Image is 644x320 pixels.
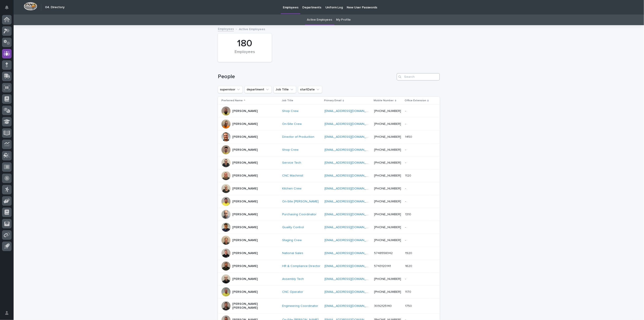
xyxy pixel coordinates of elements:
a: [EMAIL_ADDRESS][DOMAIN_NAME] [324,226,376,229]
a: [EMAIL_ADDRESS][DOMAIN_NAME] [324,161,376,164]
a: HR & Compliance Director [282,264,320,268]
tr: [PERSON_NAME]National Sales [EMAIL_ADDRESS][DOMAIN_NAME] 574855834219201920 [218,247,440,260]
a: 5743120141 [374,264,391,268]
button: Job Title [274,86,296,93]
a: 5748558342 [374,252,393,255]
a: [PHONE_NUMBER] [374,135,401,138]
p: 1310 [405,212,412,216]
p: [PERSON_NAME] [232,251,258,255]
p: Primary Email [324,98,341,103]
p: [PERSON_NAME] [PERSON_NAME] [232,302,278,310]
p: - [405,160,407,165]
tr: [PERSON_NAME]On-Site Crew [EMAIL_ADDRESS][DOMAIN_NAME] [PHONE_NUMBER]-- [218,118,440,131]
a: CNC Machinist [282,174,303,178]
h1: People [218,73,395,80]
a: Engineering Coordinator [282,304,318,308]
p: - [405,186,407,191]
a: [EMAIL_ADDRESS][DOMAIN_NAME] [324,187,376,190]
p: 1170 [405,289,412,294]
a: [PHONE_NUMBER] [374,200,401,203]
p: Preferred Name [221,98,243,103]
a: Shop Crew [282,109,298,113]
p: - [405,276,407,281]
a: [EMAIL_ADDRESS][DOMAIN_NAME] [324,277,376,281]
p: 1620 [405,263,413,268]
input: Search [397,73,440,80]
a: My Profile [336,15,351,25]
p: Active Employees [239,26,265,31]
tr: [PERSON_NAME]CNC Machinist [EMAIL_ADDRESS][DOMAIN_NAME] [PHONE_NUMBER]11201120 [218,169,440,182]
p: - [405,225,407,229]
p: 1120 [405,173,412,178]
img: Workspace Logo [24,2,37,10]
button: Notifications [2,3,12,12]
tr: [PERSON_NAME]On-Site [PERSON_NAME] [EMAIL_ADDRESS][DOMAIN_NAME] [PHONE_NUMBER]-- [218,195,440,208]
p: [PERSON_NAME] [232,187,258,191]
button: startDate [298,86,322,93]
p: [PERSON_NAME] [232,161,258,165]
p: [PERSON_NAME] [232,135,258,139]
a: Assembly Tech [282,277,304,281]
p: - [405,108,407,113]
a: [PHONE_NUMBER] [374,122,401,126]
div: 180 [226,38,264,49]
tr: [PERSON_NAME]CNC Operator [EMAIL_ADDRESS][DOMAIN_NAME] [PHONE_NUMBER]11701170 [218,286,440,298]
tr: [PERSON_NAME] [PERSON_NAME]Engineering Coordinator [EMAIL_ADDRESS][DOMAIN_NAME] 309212514017501750 [218,298,440,314]
a: [PHONE_NUMBER] [374,226,401,229]
p: [PERSON_NAME] [232,122,258,126]
a: [EMAIL_ADDRESS][DOMAIN_NAME] [324,174,376,177]
p: [PERSON_NAME] [232,264,258,268]
h2: 04. Directory [45,5,65,9]
a: [EMAIL_ADDRESS][DOMAIN_NAME] [324,290,376,293]
a: [EMAIL_ADDRESS][DOMAIN_NAME] [324,239,376,242]
a: [EMAIL_ADDRESS][DOMAIN_NAME] [324,264,376,268]
a: [EMAIL_ADDRESS][DOMAIN_NAME] [324,122,376,126]
a: Shop Crew [282,148,298,152]
p: Mobile Number [374,98,394,103]
a: [EMAIL_ADDRESS][DOMAIN_NAME] [324,200,376,203]
a: Purchasing Coordinator [282,213,317,216]
a: [PHONE_NUMBER] [374,148,401,151]
tr: [PERSON_NAME]Director of Production [EMAIL_ADDRESS][DOMAIN_NAME] [PHONE_NUMBER]14501450 [218,131,440,143]
tr: [PERSON_NAME]Quality Control [EMAIL_ADDRESS][DOMAIN_NAME] [PHONE_NUMBER]-- [218,221,440,234]
a: Staging Crew [282,238,302,242]
div: Employees [226,50,264,59]
p: - [405,199,407,204]
p: 1450 [405,134,413,139]
p: [PERSON_NAME] [232,109,258,113]
tr: [PERSON_NAME]Kitchen Crew [EMAIL_ADDRESS][DOMAIN_NAME] [PHONE_NUMBER]-- [218,182,440,195]
a: [PHONE_NUMBER] [374,187,401,190]
a: 3092125140 [374,304,392,308]
a: National Sales [282,251,303,255]
a: [EMAIL_ADDRESS][DOMAIN_NAME] [324,304,376,308]
a: [EMAIL_ADDRESS][DOMAIN_NAME] [324,213,376,216]
a: On-Site Crew [282,122,302,126]
a: [EMAIL_ADDRESS][DOMAIN_NAME] [324,148,376,151]
p: 1750 [405,303,413,308]
tr: [PERSON_NAME]Shop Crew [EMAIL_ADDRESS][DOMAIN_NAME] [PHONE_NUMBER]-- [218,105,440,118]
a: Kitchen Crew [282,187,301,191]
p: - [405,121,407,126]
a: Employees [218,26,234,31]
p: [PERSON_NAME] [232,225,258,229]
a: [PHONE_NUMBER] [374,161,401,164]
a: Director of Production [282,135,314,139]
a: [PHONE_NUMBER] [374,290,401,293]
a: Active Employees [307,15,332,25]
p: [PERSON_NAME] [232,238,258,242]
a: Quality Control [282,225,304,229]
a: Service Tech [282,161,301,165]
p: [PERSON_NAME] [232,213,258,216]
p: Office Extension [405,98,426,103]
p: [PERSON_NAME] [232,277,258,281]
tr: [PERSON_NAME]Staging Crew [EMAIL_ADDRESS][DOMAIN_NAME] [PHONE_NUMBER]-- [218,234,440,247]
a: On-Site [PERSON_NAME] [282,200,319,204]
button: supervisor [218,86,243,93]
tr: [PERSON_NAME]Assembly Tech [EMAIL_ADDRESS][DOMAIN_NAME] [PHONE_NUMBER]-- [218,273,440,286]
tr: [PERSON_NAME]Shop Crew [EMAIL_ADDRESS][DOMAIN_NAME] [PHONE_NUMBER]-- [218,143,440,156]
tr: [PERSON_NAME]HR & Compliance Director [EMAIL_ADDRESS][DOMAIN_NAME] 574312014116201620 [218,260,440,273]
p: [PERSON_NAME] [232,174,258,178]
a: CNC Operator [282,290,303,294]
p: - [405,147,407,152]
